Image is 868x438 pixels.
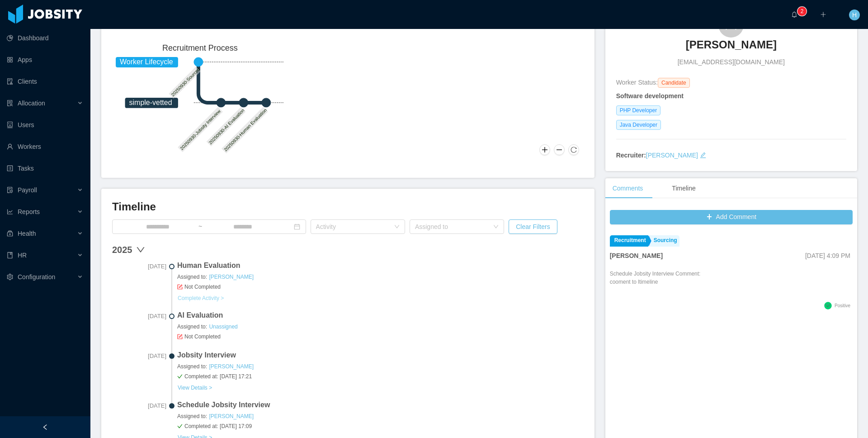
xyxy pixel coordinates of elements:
h3: Timeline [112,200,584,214]
tspan: simple-vetted [129,99,172,106]
div: Activity [316,222,390,231]
a: [PERSON_NAME] [686,38,777,57]
strong: Recruiter: [616,152,646,159]
span: Schedule Jobsity Interview [177,400,584,410]
span: Assigned to: [177,323,584,331]
div: Comments [605,178,651,199]
p: 2 [801,7,804,16]
span: Assigned to: [177,273,584,281]
span: Allocation [18,100,45,107]
div: Schedule Jobsity Interview Comment: [610,270,701,300]
i: icon: check [177,374,183,379]
span: Payroll [18,186,37,194]
i: icon: down [394,224,400,230]
text: 20250930-Jobsity Interview [179,108,222,151]
p: cooment to ltimeline [610,278,701,286]
i: icon: solution [7,100,13,106]
span: Completed at: [DATE] 17:21 [177,372,584,381]
a: [PERSON_NAME] [646,152,698,159]
span: [EMAIL_ADDRESS][DOMAIN_NAME] [678,57,785,67]
strong: [PERSON_NAME] [610,252,663,259]
i: icon: edit [700,152,706,158]
i: icon: book [7,252,13,258]
a: Recruitment [610,235,648,247]
a: Unassigned [208,323,238,330]
a: [PERSON_NAME] [208,363,254,370]
span: [DATE] [112,312,166,321]
strong: Software development [616,92,684,100]
a: Sourcing [649,235,679,247]
span: AI Evaluation [177,310,584,321]
a: icon: appstoreApps [7,51,83,69]
i: icon: medicine-box [7,230,13,237]
span: Configuration [18,273,55,281]
span: Not Completed [177,333,584,341]
span: Health [18,230,36,237]
button: Zoom In [539,144,550,155]
span: Reports [18,208,40,215]
span: H [852,10,857,20]
span: Assigned to: [177,362,584,371]
text: 20250930-Sourced [170,67,201,97]
a: icon: robotUsers [7,116,83,134]
span: Candidate [658,78,690,88]
a: icon: pie-chartDashboard [7,29,83,47]
div: 2025 down [112,243,584,257]
span: Not Completed [177,283,584,291]
i: icon: form [177,334,183,339]
button: Reset Zoom [568,144,579,155]
button: Zoom Out [554,144,565,155]
span: PHP Developer [616,105,661,115]
span: Java Developer [616,120,661,130]
i: icon: calendar [294,224,300,230]
span: Completed at: [DATE] 17:09 [177,422,584,430]
span: [DATE] [112,262,166,271]
i: icon: line-chart [7,209,13,215]
sup: 2 [797,7,807,16]
tspan: Worker Lifecycle [120,58,173,66]
h3: [PERSON_NAME] [686,38,777,52]
span: Worker Status: [616,79,658,86]
a: [PERSON_NAME] [208,413,254,420]
div: Assigned to [415,222,489,231]
span: [DATE] 4:09 PM [805,252,850,259]
a: [PERSON_NAME] [208,273,254,281]
i: icon: bell [791,11,797,18]
text: Recruitment Process [162,43,238,52]
span: [DATE] [112,401,166,410]
text: 20250930-Human Evaluation [223,107,268,152]
a: icon: auditClients [7,72,83,90]
span: Positive [835,303,850,308]
div: Timeline [665,178,703,199]
span: Assigned to: [177,412,584,420]
a: icon: userWorkers [7,138,83,156]
i: icon: plus [820,11,826,18]
i: icon: form [177,284,183,290]
button: Clear Filters [509,219,557,234]
i: icon: down [493,224,499,230]
text: 20250930-AI Evaluation [208,108,245,145]
a: Complete Activity > [177,295,224,302]
a: View Details > [177,384,212,391]
i: icon: file-protect [7,187,13,193]
span: Jobsity Interview [177,350,584,361]
span: Human Evaluation [177,260,584,271]
a: icon: profileTasks [7,159,83,177]
span: HR [18,252,27,259]
button: icon: plusAdd Comment [610,210,853,224]
i: icon: check [177,424,183,429]
span: [DATE] [112,352,166,361]
i: icon: setting [7,274,13,280]
span: down [136,245,145,254]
